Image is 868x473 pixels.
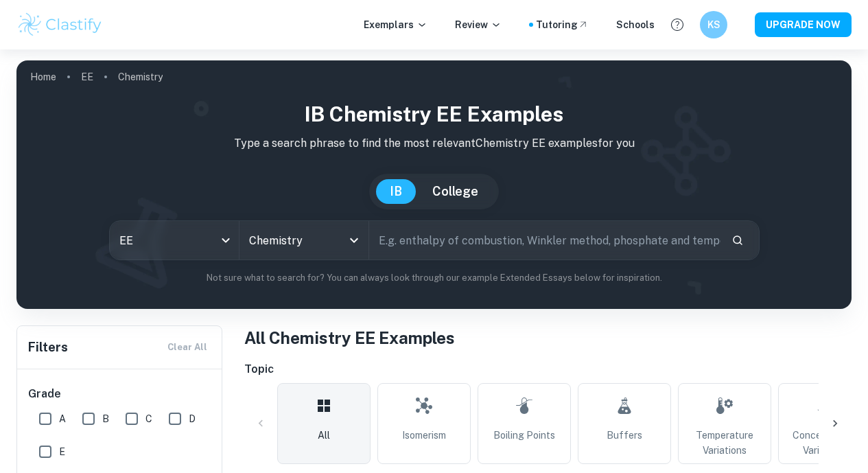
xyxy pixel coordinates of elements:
[244,361,852,378] h6: Topic
[700,11,727,38] button: KS
[666,13,689,36] button: Help and Feedback
[118,69,163,84] p: Chemistry
[706,17,722,32] h6: KS
[16,60,852,309] img: profile cover
[59,411,66,426] span: A
[376,179,416,204] button: IB
[59,444,65,459] span: E
[455,17,502,32] p: Review
[110,221,239,259] div: EE
[318,428,330,443] span: All
[145,411,152,426] span: C
[419,179,492,204] button: College
[27,99,841,130] h1: IB Chemistry EE examples
[30,67,56,86] a: Home
[28,338,68,357] h6: Filters
[244,325,852,350] h1: All Chemistry EE Examples
[755,12,852,37] button: UPGRADE NOW
[27,135,841,152] p: Type a search phrase to find the most relevant Chemistry EE examples for you
[369,221,720,259] input: E.g. enthalpy of combustion, Winkler method, phosphate and temperature...
[402,428,446,443] span: Isomerism
[684,428,765,458] span: Temperature Variations
[616,17,655,32] a: Schools
[784,428,865,458] span: Concentration Variations
[81,67,93,86] a: EE
[607,428,642,443] span: Buffers
[16,11,104,38] img: Clastify logo
[493,428,555,443] span: Boiling Points
[189,411,196,426] span: D
[27,271,841,285] p: Not sure what to search for? You can always look through our example Extended Essays below for in...
[536,17,589,32] a: Tutoring
[364,17,427,32] p: Exemplars
[344,231,364,250] button: Open
[726,229,749,252] button: Search
[28,386,212,402] h6: Grade
[102,411,109,426] span: B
